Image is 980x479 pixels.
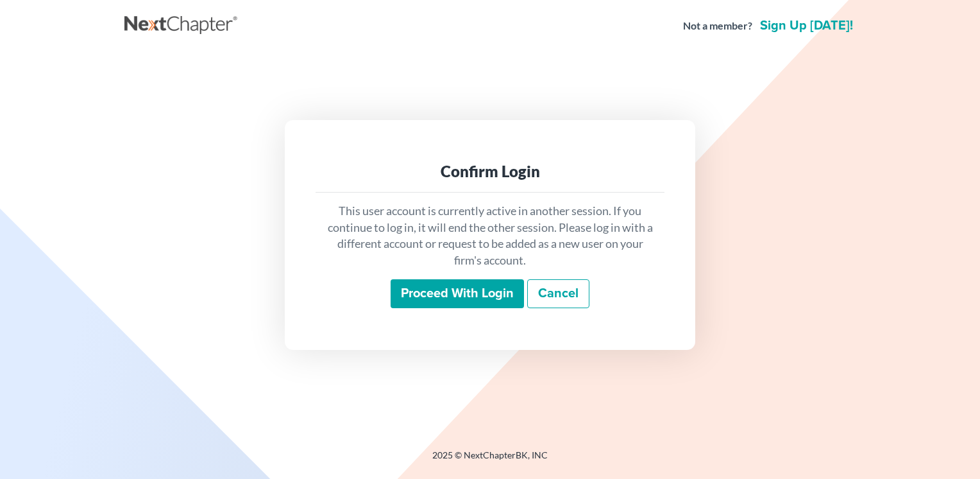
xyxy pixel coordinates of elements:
[683,19,752,33] strong: Not a member?
[124,449,856,472] div: 2025 © NextChapterBK, INC
[326,203,654,269] p: This user account is currently active in another session. If you continue to log in, it will end ...
[527,279,589,309] a: Cancel
[757,19,856,32] a: Sign up [DATE]!
[391,279,524,309] input: Proceed with login
[326,161,654,182] div: Confirm Login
